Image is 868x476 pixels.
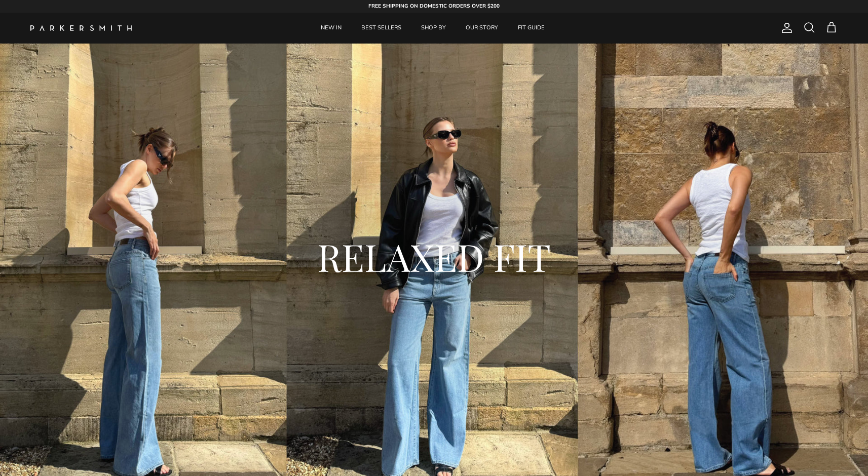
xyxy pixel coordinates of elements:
img: Parker Smith [30,25,132,31]
a: FIT GUIDE [509,13,554,44]
h2: RELAXED FIT [153,232,715,281]
a: OUR STORY [457,13,507,44]
a: BEST SELLERS [352,13,410,44]
a: SHOP BY [412,13,455,44]
a: NEW IN [312,13,351,44]
a: Account [777,22,793,34]
div: Primary [151,13,715,44]
strong: FREE SHIPPING ON DOMESTIC ORDERS OVER $200 [368,3,500,10]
